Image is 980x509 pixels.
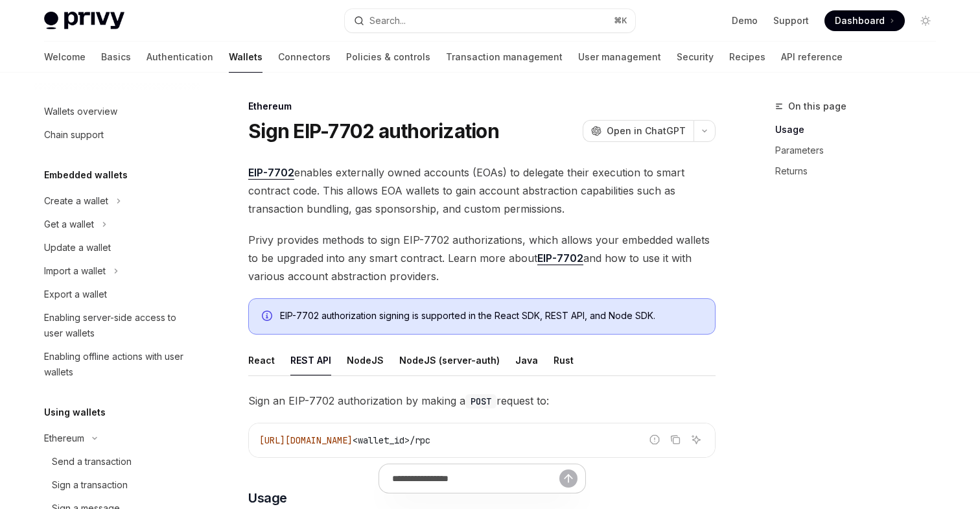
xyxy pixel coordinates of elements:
[44,349,192,380] div: Enabling offline actions with user wallets
[345,9,635,32] button: Open search
[554,345,574,375] div: Rust
[824,10,905,31] a: Dashboard
[44,405,106,420] h5: Using wallets
[44,167,128,183] h5: Embedded wallets
[614,16,627,26] span: ⌘ K
[353,434,430,446] span: <wallet_id>/rpc
[775,119,946,140] a: Usage
[515,345,538,375] div: Java
[52,454,132,469] div: Send a transaction
[775,140,946,161] a: Parameters
[34,283,200,306] a: Export a wallet
[146,41,213,73] a: Authentication
[34,450,200,473] a: Send a transaction
[262,311,275,324] svg: Info
[248,100,716,113] div: Ethereum
[646,431,663,448] button: Report incorrect code
[667,431,684,448] button: Copy the contents from the code block
[559,469,577,488] button: Send message
[290,345,331,375] div: REST API
[446,41,563,73] a: Transaction management
[465,394,496,408] code: POST
[280,309,702,324] div: EIP-7702 authorization signing is supported in the React SDK, REST API, and Node SDK.
[44,104,117,119] div: Wallets overview
[34,427,200,450] button: Toggle Ethereum section
[44,127,104,143] div: Chain support
[248,119,499,143] h1: Sign EIP-7702 authorization
[34,306,200,345] a: Enabling server-side access to user wallets
[44,263,106,279] div: Import a wallet
[729,41,765,73] a: Recipes
[34,236,200,259] a: Update a wallet
[688,431,705,448] button: Ask AI
[248,345,275,375] div: React
[52,477,128,493] div: Sign a transaction
[347,345,384,375] div: NodeJS
[259,434,353,446] span: [URL][DOMAIN_NAME]
[578,41,661,73] a: User management
[369,13,406,29] div: Search...
[915,10,936,31] button: Toggle dark mode
[44,12,124,30] img: light logo
[34,100,200,123] a: Wallets overview
[44,41,86,73] a: Welcome
[248,392,716,410] span: Sign an EIP-7702 authorization by making a request to:
[101,41,131,73] a: Basics
[44,287,107,302] div: Export a wallet
[34,189,200,213] button: Toggle Create a wallet section
[607,124,686,137] span: Open in ChatGPT
[775,161,946,182] a: Returns
[399,345,500,375] div: NodeJS (server-auth)
[34,123,200,147] a: Chain support
[583,120,694,142] button: Open in ChatGPT
[44,193,108,209] div: Create a wallet
[677,41,714,73] a: Security
[34,213,200,236] button: Toggle Get a wallet section
[34,473,200,497] a: Sign a transaction
[44,240,111,255] div: Update a wallet
[229,41,262,73] a: Wallets
[248,163,716,218] span: enables externally owned accounts (EOAs) to delegate their execution to smart contract code. This...
[278,41,331,73] a: Connectors
[248,231,716,285] span: Privy provides methods to sign EIP-7702 authorizations, which allows your embedded wallets to be ...
[44,310,192,341] div: Enabling server-side access to user wallets
[788,99,846,114] span: On this page
[34,345,200,384] a: Enabling offline actions with user wallets
[537,252,583,265] a: EIP-7702
[34,259,200,283] button: Toggle Import a wallet section
[248,166,294,180] a: EIP-7702
[44,431,84,446] div: Ethereum
[773,14,809,27] a: Support
[346,41,430,73] a: Policies & controls
[732,14,758,27] a: Demo
[835,14,885,27] span: Dashboard
[392,464,559,493] input: Ask a question...
[781,41,843,73] a: API reference
[44,217,94,232] div: Get a wallet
